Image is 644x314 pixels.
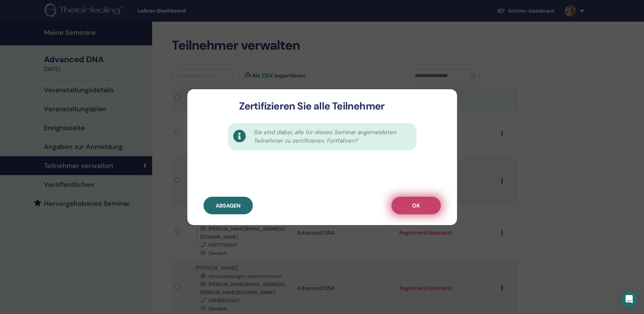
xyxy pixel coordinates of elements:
span: OK [412,202,420,209]
button: OK [391,197,441,214]
h3: Zertifizieren Sie alle Teilnehmer [198,100,426,112]
button: Absagen [204,197,253,214]
div: Open Intercom Messenger [621,291,637,307]
span: Absagen [216,202,241,209]
span: Sie sind dabei, alle für dieses Seminar angemeldeten Teilnehmer zu zertifizieren. Fortfahren? [254,128,409,145]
